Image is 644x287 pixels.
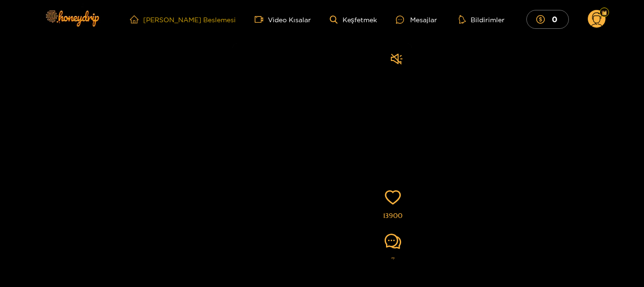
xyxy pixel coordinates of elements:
button: Bildirimler [456,15,507,24]
span: kalp [385,189,401,206]
font: Video Kısalar [268,16,311,23]
font: 0 [552,15,558,24]
font: 13900 [383,211,403,220]
font: Mesajlar [410,16,437,23]
font: Keşfetmek [343,16,377,23]
a: [PERSON_NAME] Beslemesi [130,15,236,24]
span: ses [391,53,403,65]
a: Video Kısalar [255,15,311,24]
span: Yorum [385,233,401,250]
font: Bildirimler [471,16,505,23]
span: Ev [130,15,143,24]
a: Keşfetmek [330,16,377,24]
button: 0 [526,10,569,28]
font: [PERSON_NAME] Beslemesi [143,16,236,23]
span: dolar [536,15,550,24]
font: 7 [391,256,395,264]
span: video kamera [255,15,268,24]
img: Fan Seviyesi [601,10,607,16]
